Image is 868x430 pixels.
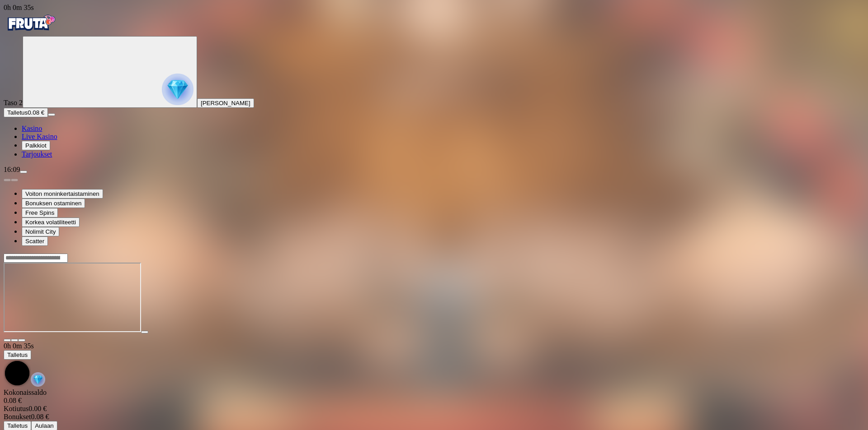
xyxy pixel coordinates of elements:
span: [PERSON_NAME] [201,100,250,106]
div: Kokonaissaldo [4,388,864,405]
a: Kasino [22,125,42,132]
span: user session time [4,342,34,350]
span: Taso 2 [4,99,23,106]
span: 16:09 [4,166,20,173]
button: Korkea volatiliteetti [22,217,80,227]
span: Voiton moninkertaistaminen [25,190,99,197]
div: Game menu [4,342,864,388]
button: close icon [4,339,11,342]
button: menu [20,171,27,173]
img: reward-icon [31,372,45,387]
img: reward progress [162,74,193,105]
button: Palkkiot [22,141,50,150]
span: Free Spins [25,209,54,216]
div: 0.00 € [4,405,864,413]
button: chevron-down icon [11,339,18,342]
span: Talletus [7,422,28,429]
button: next slide [11,179,18,181]
iframe: Fire In The Hole xBomb [4,263,141,332]
span: Korkea volatiliteetti [25,219,76,226]
div: 0.08 € [4,397,864,405]
span: Aulaan [35,422,54,429]
button: Scatter [22,236,48,246]
img: Fruta [4,12,58,34]
div: 0.08 € [4,413,864,421]
button: Talletusplus icon0.08 € [4,108,48,117]
input: Search [4,254,68,263]
span: Bonukset [4,413,31,421]
span: user session time [4,4,34,11]
a: Fruta [4,28,58,36]
button: Bonuksen ostaminen [22,199,85,208]
span: Talletus [7,351,28,358]
button: prev slide [4,179,11,181]
button: reward progress [23,36,197,108]
a: Live Kasino [22,133,57,140]
button: fullscreen icon [18,339,25,342]
a: Tarjoukset [22,150,52,158]
span: 0.08 € [28,109,44,116]
nav: Main menu [4,125,864,158]
span: Kotiutus [4,405,28,412]
span: Bonuksen ostaminen [25,200,81,207]
button: play icon [141,331,148,333]
span: Palkkiot [25,142,47,149]
span: Talletus [7,109,28,116]
button: Talletus [4,350,31,360]
button: Nolimit City [22,227,59,236]
nav: Primary [4,12,864,158]
button: menu [48,113,55,116]
button: [PERSON_NAME] [197,98,254,108]
button: Free Spins [22,208,58,217]
span: Nolimit City [25,228,56,235]
span: Scatter [25,238,44,245]
button: Voiton moninkertaistaminen [22,189,103,199]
